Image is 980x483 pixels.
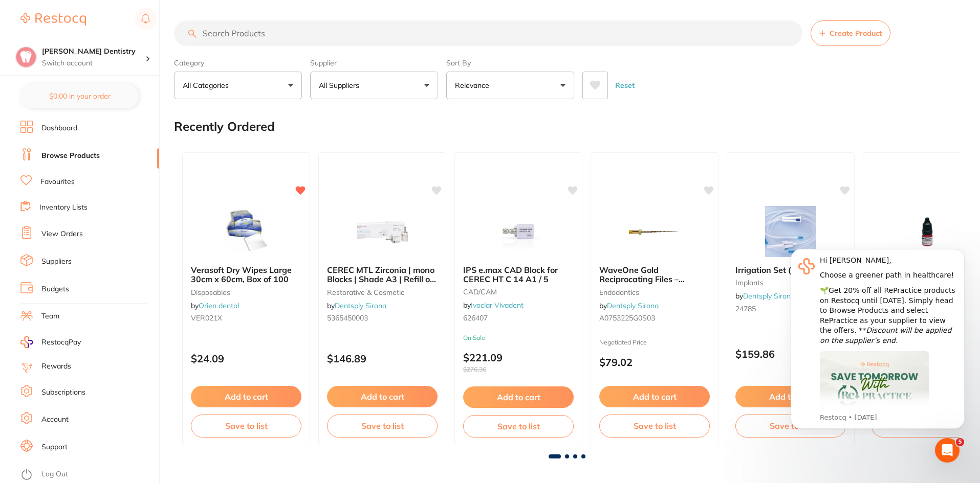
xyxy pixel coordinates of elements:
b: Irrigation Set (10 pcs) [735,265,846,274]
iframe: Intercom live chat [935,438,960,463]
a: Orien dental [199,301,239,310]
button: Save to list [191,415,301,437]
span: by [191,301,239,310]
label: Category [174,58,302,67]
span: by [599,301,659,310]
p: $159.86 [735,348,846,360]
button: Relevance [446,72,574,99]
img: Ashmore Dentistry [16,47,36,67]
span: by [327,301,386,310]
button: Reset [612,72,638,99]
button: Add to cart [327,386,438,407]
img: CEREC MTL Zirconia | mono Blocks | Shade A3 | Refill of 4 [349,206,416,257]
a: RestocqPay [20,336,81,348]
a: Team [41,311,59,321]
button: Save to list [463,415,574,438]
h2: Recently Ordered [174,120,275,134]
a: Inventory Lists [39,202,88,213]
a: Support [41,442,68,452]
label: Sort By [446,58,574,67]
a: Dentsply Sirona [743,291,795,301]
a: Favourites [40,177,75,187]
p: All Suppliers [319,80,363,90]
button: All Categories [174,72,302,99]
img: WaveOne Gold Reciprocating Files – Small/25mm, 3 files [621,206,688,257]
small: CAD/CAM [463,288,574,296]
small: endodontics [599,288,710,296]
small: 5365450003 [327,314,438,322]
a: Dashboard [41,123,77,133]
p: Switch account [42,58,145,68]
small: VER021X [191,314,301,322]
b: IPS e.max CAD Block for CEREC HT C 14 A1 / 5 [463,265,574,284]
small: disposables [191,288,301,296]
img: IPS Ceramic Etching Gel 5ml [894,206,960,257]
p: $146.89 [327,353,438,364]
span: by [463,301,524,310]
img: Irrigation Set (10 pcs) [757,206,824,257]
span: RestocqPay [41,337,81,348]
img: IPS e.max CAD Block for CEREC HT C 14 A1 / 5 [485,206,552,257]
small: 626407 [463,314,574,322]
h4: Ashmore Dentistry [42,47,145,57]
small: restorative & cosmetic [327,288,438,296]
a: Browse Products [41,151,100,161]
span: 5 [956,438,964,446]
iframe: Intercom notifications message [775,240,980,435]
button: Create Product [811,20,890,46]
small: implants [735,279,846,287]
small: Negotiated Price [599,339,710,346]
a: Ivoclar Vivadent [471,301,524,310]
button: Save to list [599,415,710,437]
b: Verasoft Dry Wipes Large 30cm x 60cm, Box of 100 [191,265,301,284]
img: Verasoft Dry Wipes Large 30cm x 60cm, Box of 100 [213,206,279,257]
a: Dentsply Sirona [335,301,386,310]
span: $276.36 [463,366,574,373]
button: Log Out [20,467,156,483]
button: Add to cart [191,386,301,407]
a: View Orders [41,229,83,239]
small: 24785 [735,305,846,313]
a: Dentsply Sirona [607,301,659,310]
button: Add to cart [599,386,710,407]
img: Restocq Logo [20,13,86,26]
label: Supplier [310,58,438,67]
p: Relevance [455,80,493,90]
span: Create Product [830,29,882,37]
p: $24.09 [191,353,301,364]
button: Save to list [735,415,846,437]
a: Restocq Logo [20,8,86,31]
button: Save to list [327,415,438,437]
button: $0.00 in your order [20,84,139,108]
b: WaveOne Gold Reciprocating Files – Small/25mm, 3 files [599,265,710,284]
button: Add to cart [463,386,574,408]
a: Budgets [41,284,69,294]
span: by [735,291,795,301]
b: CEREC MTL Zirconia | mono Blocks | Shade A3 | Refill of 4 [327,265,438,284]
p: All Categories [183,80,233,90]
p: $221.09 [463,352,574,373]
input: Search Products [174,20,802,46]
img: RestocqPay [20,336,33,348]
small: On Sale [463,334,574,341]
button: Add to cart [735,386,846,407]
p: $79.02 [599,356,710,368]
a: Subscriptions [41,387,85,398]
a: Rewards [41,361,71,372]
small: A0753225G0S03 [599,314,710,322]
button: All Suppliers [310,72,438,99]
a: Account [41,415,69,425]
a: Suppliers [41,257,72,267]
a: Log Out [41,469,68,479]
